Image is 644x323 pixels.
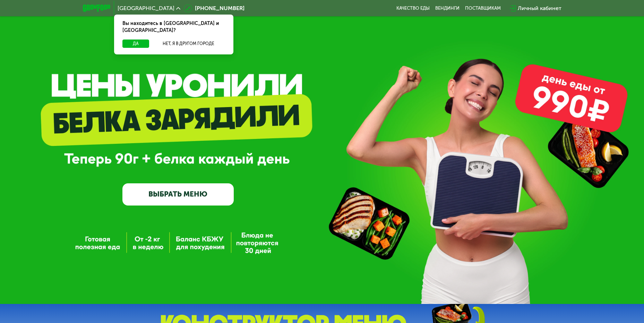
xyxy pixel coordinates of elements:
[435,6,460,11] a: Вендинги
[122,40,149,48] button: Да
[114,15,233,40] div: Вы находитесь в [GEOGRAPHIC_DATA] и [GEOGRAPHIC_DATA]?
[396,6,430,11] a: Качество еды
[518,4,561,12] div: Личный кабинет
[122,183,234,206] a: ВЫБРАТЬ МЕНЮ
[152,40,225,48] button: Нет, я в другом городе
[118,6,174,11] span: [GEOGRAPHIC_DATA]
[465,6,501,11] div: поставщикам
[184,4,244,12] a: [PHONE_NUMBER]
